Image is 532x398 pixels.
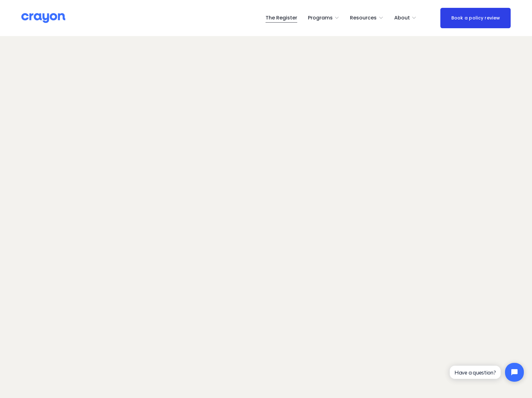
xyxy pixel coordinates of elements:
img: Crayon [21,13,65,24]
a: The Register [266,13,297,23]
span: About [394,13,410,23]
span: Resources [350,13,377,23]
a: folder dropdown [394,13,417,23]
iframe: Tidio Chat [444,358,529,387]
span: Programs [308,13,333,23]
a: folder dropdown [350,13,384,23]
a: Book a policy review [440,8,511,28]
a: folder dropdown [308,13,340,23]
